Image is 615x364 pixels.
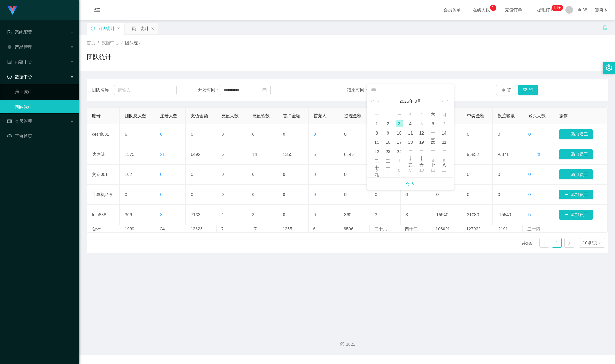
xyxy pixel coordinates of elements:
[386,158,390,170] font: 三十
[431,140,435,145] font: 20
[15,45,32,49] font: 产品管理
[344,132,347,137] font: 0
[371,138,382,147] td: 2025年9月15日
[442,112,446,117] font: 日
[431,131,435,142] font: 十三
[496,85,516,95] button: 重置
[347,87,369,92] font: 结束时间：
[125,113,146,118] font: 团队总人数
[92,132,109,137] font: ceshi001
[602,25,608,31] i: 图标： 解锁
[375,158,379,177] font: 二十九
[427,119,438,128] td: 2025年9月6日
[436,212,448,217] font: 15540
[371,147,382,156] td: 2025年9月22日
[102,40,119,45] font: 数据中心
[375,131,378,135] font: 8
[419,140,424,145] font: 19
[528,152,541,157] font: 二十九
[160,226,165,231] font: 24
[387,121,389,126] font: 2
[497,226,510,231] font: -21911
[420,121,423,126] font: 5
[92,113,101,118] font: 账号
[344,152,354,157] font: 6146
[420,158,423,163] font: 3
[595,8,599,12] i: 图标: 全球
[427,147,438,156] td: 2025年9月27日
[439,128,450,138] td: 2025年9月14日
[559,129,593,139] button: 图标: 加号添加员工
[283,132,285,137] font: 0
[387,131,389,135] font: 9
[405,165,416,175] td: 2025年10月9日
[386,140,391,145] font: 16
[221,172,224,177] font: 0
[419,168,424,173] font: 10
[198,87,220,92] font: 开始时间：
[375,212,377,217] font: 3
[132,26,149,31] font: 员工统计
[442,131,447,135] font: 14
[371,165,382,175] td: 2025年10月6日
[97,26,115,31] font: 团队统计
[397,131,402,135] font: 10
[406,178,415,189] a: 今天
[405,138,416,147] td: 2025年9月18日
[371,119,382,128] td: 2025年9月1日
[394,165,405,175] td: 2025年10月8日
[408,131,413,135] font: 11
[283,113,300,118] font: 首冲金额
[416,119,427,128] td: 2025年9月5日
[346,342,355,347] font: 2021
[394,147,405,156] td: 2025年9月24日
[92,152,105,157] font: 达达味
[442,149,446,168] font: 二十八
[160,172,162,177] font: 0
[399,95,414,107] a: 2025年
[370,95,378,107] a: 上一年（Control键加左方向键）
[439,165,450,175] td: 2025年10月12日
[435,226,450,231] font: 106021
[344,192,347,197] font: 0
[498,172,500,177] font: 0
[405,192,408,197] font: 0
[397,149,402,154] font: 24
[344,172,347,177] font: 0
[160,212,162,217] font: 3
[374,140,379,145] font: 15
[252,113,270,118] font: 充值笔数
[498,212,511,217] font: -15540
[125,212,132,217] font: 306
[221,152,224,157] font: 6
[252,132,255,137] font: 0
[567,241,571,245] i: 图标： 右
[262,88,267,92] i: 图标：日历
[91,26,95,31] i: 图标：同步
[15,30,32,35] font: 系统配置
[382,119,393,128] td: 2025年9月2日
[394,110,405,119] th: 周三
[117,27,120,31] i: 图标： 关闭
[283,172,285,177] font: 0
[559,169,593,179] button: 图标: 加号添加员工
[409,121,412,126] font: 4
[371,128,382,138] td: 2025年9月8日
[439,119,450,128] td: 2025年9月7日
[283,226,292,231] font: 1355
[87,40,95,45] font: 首页
[252,192,255,197] font: 0
[559,190,593,199] button: 图标: 加号添加员工
[92,192,114,197] font: 计算机科学
[387,168,389,173] font: 7
[344,113,362,118] font: 提现金额
[554,6,561,10] font: 99+
[98,40,99,45] font: /
[375,192,377,197] font: 0
[492,6,494,10] font: 1
[7,45,12,49] i: 图标: appstore-o
[221,113,239,118] font: 充值人数
[382,110,393,119] th: 周二
[598,241,601,245] i: 图标： 下
[191,152,200,157] font: 6492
